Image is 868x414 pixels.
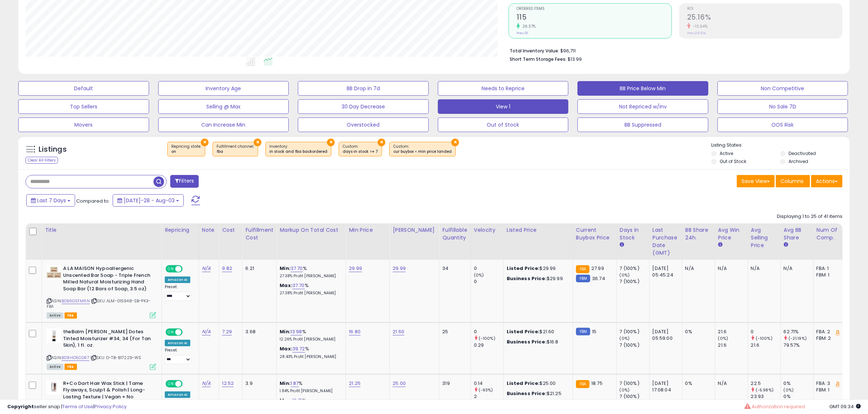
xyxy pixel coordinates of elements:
[718,265,742,272] div: N/A
[47,313,63,319] span: All listings currently available for purchase on Amazon
[718,242,723,248] small: Avg Win Price.
[568,56,582,63] span: $13.99
[298,99,429,114] button: 30 Day Decrease
[166,381,175,387] span: ON
[577,99,708,114] button: Not Repriced w/Inv
[90,355,141,361] span: | SKU: D-TB-817229-WS
[479,335,495,341] small: (-100%)
[474,329,503,335] div: 0
[7,403,126,410] div: seller snap | |
[784,265,808,272] div: N/A
[202,265,211,272] a: N/A
[222,226,239,234] div: Cost
[507,226,570,234] div: Listed Price
[653,380,677,393] div: [DATE] 17:08:04
[817,329,841,335] div: FBA: 2
[280,329,340,342] div: %
[507,339,567,345] div: $16.8
[280,345,292,352] b: Max:
[685,329,709,335] div: 0%
[718,342,748,349] div: 21.6
[507,329,567,335] div: $21.60
[576,265,589,273] small: FBA
[507,380,567,387] div: $25.00
[171,149,201,154] div: on
[784,342,813,349] div: 79.57%
[784,242,788,248] small: Avg BB Share.
[784,329,813,335] div: 62.71%
[474,265,503,272] div: 0
[280,337,340,342] p: 12.26% Profit [PERSON_NAME]
[280,282,340,296] div: %
[269,149,327,154] div: in stock and fba backordered
[165,284,193,301] div: Preset:
[620,342,649,349] div: 7 (100%)
[620,278,649,285] div: 7 (100%)
[620,380,649,387] div: 7 (100%)
[507,380,540,387] b: Listed Price:
[789,150,816,156] label: Deactivated
[507,338,547,345] b: Business Price:
[158,118,289,132] button: Can Increase Min
[620,387,630,393] small: (0%)
[756,387,774,393] small: (-5.98%)
[280,389,340,394] p: 1.84% Profit [PERSON_NAME]
[520,24,536,29] small: 26.37%
[474,380,503,387] div: 0.14
[510,48,559,54] b: Total Inventory Value:
[510,56,567,62] b: Short Term Storage Fees:
[280,265,291,272] b: Min:
[63,265,152,294] b: A LA MAISON Hypoallergenic Unscented Bar Soap - Triple French Milled Natural Moisturizing Hand So...
[280,226,343,234] div: Markup on Total Cost
[517,31,528,35] small: Prev: 91
[349,380,361,387] a: 21.25
[438,118,569,132] button: Out of Stock
[202,226,216,234] div: Note
[165,391,190,398] div: Amazon AI
[291,265,303,272] a: 37.70
[474,278,503,285] div: 0
[393,265,406,272] a: 29.99
[26,194,75,207] button: Last 7 Days
[784,387,794,393] small: (0%)
[776,175,810,187] button: Columns
[817,380,841,387] div: FBA: 3
[690,24,708,29] small: -13.54%
[158,81,289,96] button: Inventory Age
[217,144,254,155] span: Fulfillment channel :
[479,387,493,393] small: (-93%)
[784,226,810,242] div: Avg BB Share
[292,282,305,289] a: 37.70
[718,329,748,335] div: 21.6
[62,298,90,304] a: B0B6GSFM6N
[517,7,672,11] span: Ordered Items
[817,265,841,272] div: FBA: 1
[280,274,340,279] p: 27.38% Profit [PERSON_NAME]
[685,226,712,242] div: BB Share 24h.
[45,226,159,234] div: Title
[202,380,211,387] a: N/A
[507,275,547,282] b: Business Price:
[18,81,149,96] button: Default
[280,291,340,296] p: 27.38% Profit [PERSON_NAME]
[751,265,775,272] div: N/A
[393,226,436,234] div: [PERSON_NAME]
[65,313,77,319] span: FBA
[47,298,151,309] span: | SKU: ALM-015948-SB-PK3-FBA
[789,158,808,164] label: Archived
[217,149,254,154] div: fba
[280,380,291,387] b: Min:
[94,403,126,410] a: Privacy Policy
[269,144,327,155] span: Inventory :
[720,158,746,164] label: Out of Stock
[591,380,603,387] span: 18.75
[438,81,569,96] button: Needs to Reprice
[165,276,190,283] div: Amazon AI
[685,265,709,272] div: N/A
[182,266,193,272] span: OFF
[517,13,672,23] h2: 115
[442,380,465,387] div: 319
[327,139,335,146] button: ×
[784,380,813,387] div: 0%
[577,118,708,132] button: BB Suppressed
